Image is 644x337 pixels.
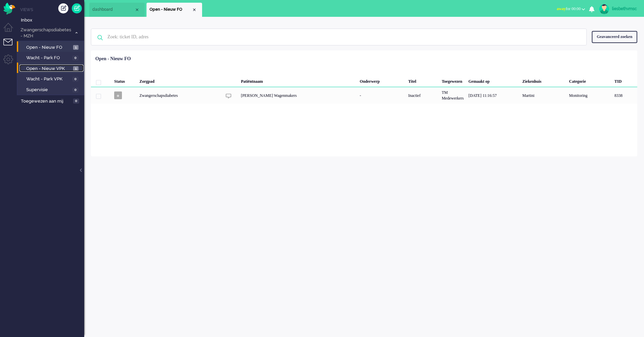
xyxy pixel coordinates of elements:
[89,3,145,17] li: Dashboard
[238,74,357,87] div: Patiëntnaam
[91,87,637,104] div: 8338
[3,54,19,70] li: Admin menu
[20,86,84,93] a: Supervisie 0
[3,4,15,9] a: Omnidesk
[612,74,637,87] div: TID
[20,65,84,72] a: Open - Nieuw VPK 1
[553,4,589,14] button: awayfor 00:00
[147,3,202,17] li: View
[72,77,78,82] span: 0
[553,2,589,17] li: awayfor 00:00
[567,74,612,87] div: Categorie
[137,74,222,87] div: Zorgpad
[134,7,140,12] div: Close tab
[26,55,71,61] span: Wacht - Park FO
[612,5,637,12] div: liesbethvmsc
[567,87,612,104] div: Monitoring
[520,74,567,87] div: Ziekenhuis
[20,97,84,105] a: Toegewezen aan mij 0
[21,17,84,24] span: Inbox
[114,91,122,99] span: o
[72,3,82,13] a: Quick Ticket
[91,29,109,46] img: ic-search-icon.svg
[58,3,68,13] div: Creëer ticket
[439,87,466,104] div: TM Medewerkers
[112,74,137,87] div: Status
[20,7,84,12] li: Views
[238,87,357,104] div: [PERSON_NAME] Wagenmakers
[26,66,71,72] span: Open - Nieuw VPK
[3,3,15,14] img: flow_omnibird.svg
[192,7,197,12] div: Close tab
[466,74,520,87] div: Gemaakt op
[439,74,466,87] div: Toegewezen
[92,7,134,12] span: dashboard
[102,29,577,45] input: Zoek: ticket ID, adres
[357,87,406,104] div: -
[20,75,84,82] a: Wacht - Park VPK 0
[26,87,71,93] span: Supervisie
[3,23,19,38] li: Dashboard menu
[72,55,78,61] span: 0
[150,7,192,12] span: Open - Nieuw FO
[20,54,84,61] a: Wacht - Park FO 0
[226,93,231,99] img: ic_chat_grey.svg
[557,6,581,11] span: for 00:00
[598,4,637,14] a: liesbethvmsc
[26,44,71,51] span: Open - Nieuw FO
[406,74,439,87] div: Titel
[612,87,637,104] div: 8338
[73,45,78,50] span: 1
[26,76,71,82] span: Wacht - Park VPK
[20,27,72,39] span: Zwangerschapsdiabetes - MZH
[95,55,131,62] div: Open - Nieuw FO
[599,4,609,14] img: avatar
[137,87,222,104] div: Zwangerschapsdiabetes
[557,6,566,11] span: away
[21,98,71,105] span: Toegewezen aan mij
[406,87,439,104] div: Inactief
[357,74,406,87] div: Onderwerp
[3,39,19,54] li: Tickets menu
[520,87,567,104] div: Martini
[73,66,78,71] span: 1
[466,87,520,104] div: [DATE] 11:16:57
[592,31,637,43] div: Geavanceerd zoeken
[73,99,79,104] span: 0
[72,87,78,92] span: 0
[20,43,84,51] a: Open - Nieuw FO 1
[20,16,84,24] a: Inbox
